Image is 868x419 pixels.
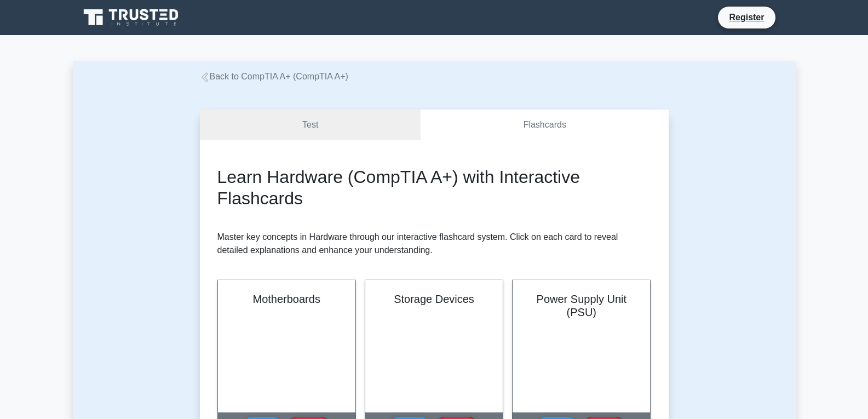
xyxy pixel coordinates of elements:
h2: Power Supply Unit (PSU) [526,292,637,319]
h2: Motherboards [231,292,342,306]
p: Master key concepts in Hardware through our interactive flashcard system. Click on each card to r... [217,231,651,257]
h2: Learn Hardware (CompTIA A+) with Interactive Flashcards [217,167,651,209]
a: Register [722,10,771,24]
a: Test [200,110,421,141]
a: Flashcards [421,110,668,141]
a: Back to CompTIA A+ (CompTIA A+) [200,72,348,81]
h2: Storage Devices [378,292,490,306]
